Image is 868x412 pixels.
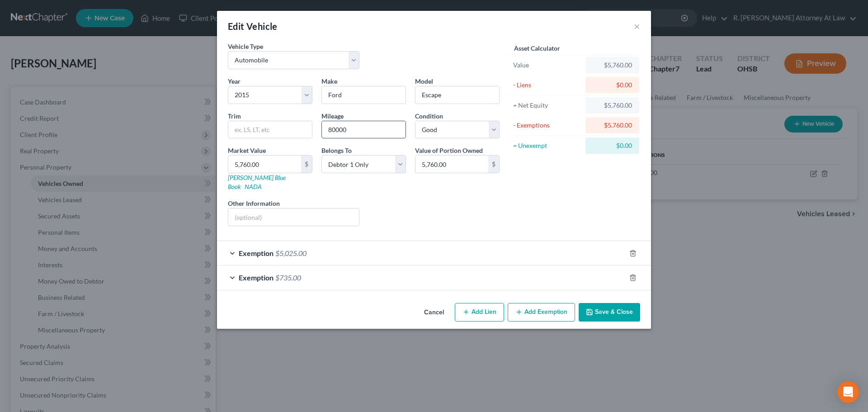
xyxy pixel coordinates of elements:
[513,121,581,130] div: - Exemptions
[415,86,499,104] input: ex. Altima
[415,146,483,155] label: Value of Portion Owned
[514,43,560,53] label: Asset Calculator
[593,141,632,150] div: $0.00
[228,174,286,190] a: [PERSON_NAME] Blue Book
[322,121,406,138] input: --
[508,303,575,322] button: Add Exemption
[634,21,640,32] button: ×
[275,273,301,282] span: $735.00
[239,273,274,282] span: Exemption
[488,156,499,173] div: $
[417,304,451,322] button: Cancel
[301,156,312,173] div: $
[415,156,488,173] input: 0.00
[228,146,266,155] label: Market Value
[513,101,581,110] div: = Net Equity
[513,141,581,150] div: = Unexempt
[239,249,274,257] span: Exemption
[593,81,632,90] div: $0.00
[593,121,632,130] div: $5,760.00
[513,61,581,70] div: Value
[593,61,632,70] div: $5,760.00
[275,249,307,257] span: $5,025.00
[228,111,241,121] label: Trim
[228,20,278,33] div: Edit Vehicle
[579,303,640,322] button: Save & Close
[245,183,262,190] a: NADA
[321,147,352,154] span: Belongs To
[228,42,263,51] label: Vehicle Type
[321,77,337,85] span: Make
[415,76,433,86] label: Model
[593,101,632,110] div: $5,760.00
[228,199,280,208] label: Other Information
[228,156,301,173] input: 0.00
[321,111,344,121] label: Mileage
[837,381,859,403] div: Open Intercom Messenger
[455,303,504,322] button: Add Lien
[228,208,359,226] input: (optional)
[322,86,406,104] input: ex. Nissan
[415,111,443,121] label: Condition
[513,81,581,90] div: - Liens
[228,76,241,86] label: Year
[228,121,312,138] input: ex. LS, LT, etc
